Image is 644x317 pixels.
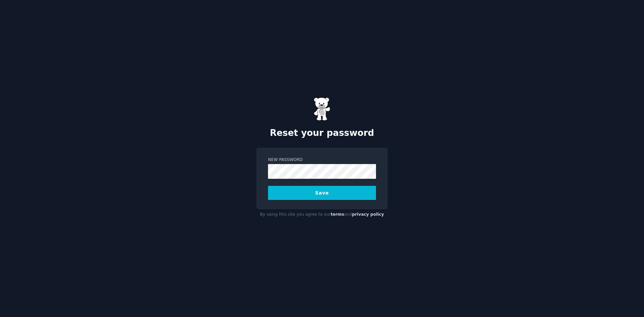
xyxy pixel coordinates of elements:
a: privacy policy [352,212,384,217]
img: Gummy Bear [314,97,330,121]
div: By using this site you agree to our and [256,209,388,220]
button: Save [268,186,376,200]
label: New Password [268,157,376,163]
h2: Reset your password [256,128,388,139]
a: terms [331,212,344,217]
